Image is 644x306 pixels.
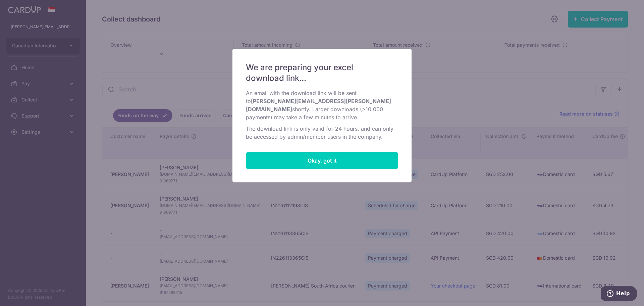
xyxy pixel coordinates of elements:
iframe: Opens a widget where you can find more information [601,286,637,303]
span: We are preparing your excel download link... [246,62,390,84]
p: An email with the download link will be sent to shortly. Larger downloads (>10,000 payments) may ... [246,89,398,121]
p: The download link is only valid for 24 hours, and can only be accessed by admin/member users in t... [246,125,398,141]
span: Help [15,5,29,11]
button: Close [246,152,398,169]
b: [PERSON_NAME][EMAIL_ADDRESS][PERSON_NAME][DOMAIN_NAME] [246,98,391,113]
